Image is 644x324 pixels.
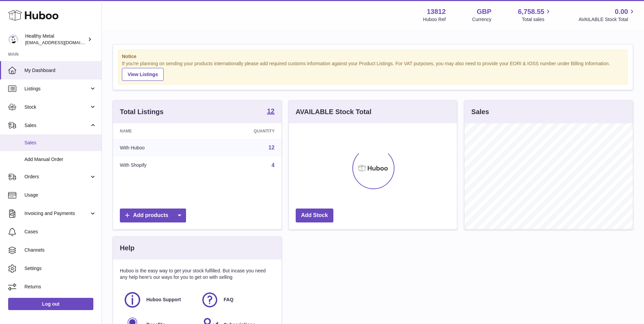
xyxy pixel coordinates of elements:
span: 0.00 [615,7,628,16]
strong: 12 [267,108,274,114]
span: Orders [24,174,89,180]
a: Log out [8,298,93,310]
span: [EMAIL_ADDRESS][DOMAIN_NAME] [25,40,100,45]
a: 12 [269,145,275,150]
a: 0.00 AVAILABLE Stock Total [578,7,636,23]
a: View Listings [122,68,164,81]
strong: GBP [477,7,491,16]
span: Cases [24,229,96,235]
span: Returns [24,284,96,290]
h3: Total Listings [120,107,164,116]
span: Usage [24,192,96,198]
a: Add products [120,209,186,222]
span: Sales [24,122,89,129]
div: If you're planning on sending your products internationally please add required customs informati... [122,60,624,81]
span: Total sales [522,16,552,23]
span: Add Manual Order [24,156,96,163]
td: With Huboo [113,139,204,157]
a: FAQ [201,291,271,309]
a: Huboo Support [123,291,194,309]
span: FAQ [224,296,234,303]
div: Healthy Metal [25,33,86,46]
h3: Sales [471,107,489,116]
th: Name [113,123,204,139]
strong: Notice [122,53,624,60]
span: Listings [24,86,89,92]
a: 4 [272,162,275,168]
p: Huboo is the easy way to get your stock fulfilled. But incase you need any help here's our ways f... [120,268,275,281]
a: 12 [267,108,274,116]
div: Huboo Ref [423,16,446,23]
div: Currency [472,16,492,23]
span: 6,758.55 [518,7,545,16]
th: Quantity [204,123,281,139]
span: Huboo Support [146,296,181,303]
a: Add Stock [296,209,333,222]
td: With Shopify [113,157,204,174]
span: Stock [24,104,89,110]
span: Invoicing and Payments [24,210,89,217]
h3: AVAILABLE Stock Total [296,107,371,116]
span: Settings [24,265,96,272]
span: AVAILABLE Stock Total [578,16,636,23]
img: internalAdmin-13812@internal.huboo.com [8,34,18,44]
span: Sales [24,140,96,146]
a: 6,758.55 Total sales [518,7,552,23]
span: Channels [24,247,96,253]
span: My Dashboard [24,67,96,74]
strong: 13812 [427,7,446,16]
h3: Help [120,244,134,253]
